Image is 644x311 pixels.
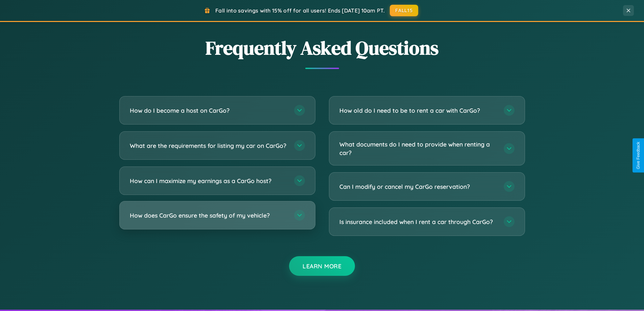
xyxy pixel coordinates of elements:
[636,142,641,169] div: Give Feedback
[339,140,497,157] h3: What documents do I need to provide when renting a car?
[339,106,497,115] h3: How old do I need to be to rent a car with CarGo?
[130,177,287,185] h3: How can I maximize my earnings as a CarGo host?
[215,7,385,14] span: Fall into savings with 15% off for all users! Ends [DATE] 10am PT.
[339,218,497,226] h3: Is insurance included when I rent a car through CarGo?
[130,106,287,115] h3: How do I become a host on CarGo?
[339,182,497,191] h3: Can I modify or cancel my CarGo reservation?
[130,141,287,150] h3: What are the requirements for listing my car on CarGo?
[390,5,418,16] button: FALL15
[130,211,287,220] h3: How does CarGo ensure the safety of my vehicle?
[119,35,525,61] h2: Frequently Asked Questions
[289,256,355,276] button: Learn More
